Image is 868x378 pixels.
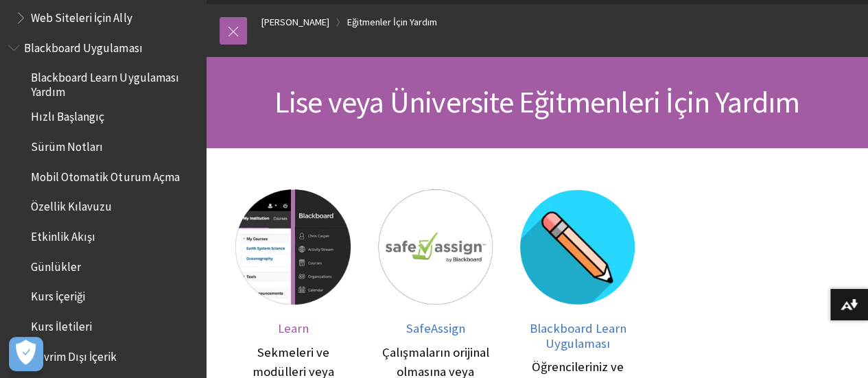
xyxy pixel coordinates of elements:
[406,320,465,336] span: SafeAssign
[520,189,635,305] img: Blackboard Learn Uygulaması
[31,225,95,244] span: Etkinlik Akışı
[274,83,800,121] span: Lise veya Üniversite Eğitmenleri İçin Yardım
[31,255,81,274] span: Günlükler
[31,135,103,154] span: Sürüm Notları
[31,345,117,364] span: Çevrim Dışı İçerik
[31,6,132,25] span: Web Siteleri İçin Ally
[31,67,196,99] span: Blackboard Learn Uygulaması Yardım
[31,285,85,304] span: Kurs İçeriği
[31,315,92,333] span: Kurs İletileri
[347,14,437,31] a: Eğitmenler İçin Yardım
[530,320,626,351] span: Blackboard Learn Uygulaması
[9,337,43,371] button: Açık Tercihler
[261,14,329,31] a: [PERSON_NAME]
[378,189,493,305] img: SafeAssign
[31,106,104,124] span: Hızlı Başlangıç
[24,36,142,55] span: Blackboard Uygulaması
[235,189,351,305] img: Learn
[31,196,112,214] span: Özellik Kılavuzu
[277,320,308,336] span: Learn
[31,165,179,184] span: Mobil Otomatik Oturum Açma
